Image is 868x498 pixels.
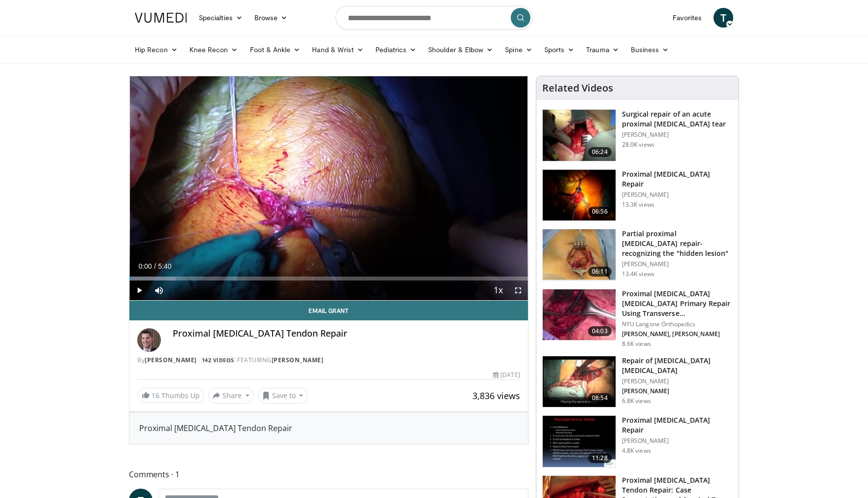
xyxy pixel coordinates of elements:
a: 04:03 Proximal [MEDICAL_DATA] [MEDICAL_DATA] Primary Repair Using Transverse [MEDICAL_DATA] NYU L... [542,289,733,348]
h4: Related Videos [542,82,613,94]
a: Business [625,40,675,60]
p: [PERSON_NAME] [622,260,733,268]
a: Pediatrics [370,40,422,60]
p: [PERSON_NAME] [622,131,733,139]
a: Favorites [667,8,708,28]
img: 9nZFQMepuQiumqNn4xMDoxOmdtO40mAx.150x105_q85_crop-smart_upscale.jpg [543,416,616,467]
a: 11:28 Proximal [MEDICAL_DATA] Repair [PERSON_NAME] 4.8K views [542,415,733,467]
a: 16 Thumbs Up [137,388,204,403]
p: [PERSON_NAME] [622,377,733,385]
a: T [713,8,733,28]
h3: Surgical repair of an acute proximal [MEDICAL_DATA] tear [622,109,733,129]
a: 06:11 Partial proximal [MEDICAL_DATA] repair- recognizing the "hidden lesion" [PERSON_NAME] 13.4K... [542,229,733,281]
p: [PERSON_NAME] [622,191,733,199]
div: Proximal [MEDICAL_DATA] Tendon Repair [139,422,518,434]
a: 06:56 Proximal [MEDICAL_DATA] Repair [PERSON_NAME] 13.3K views [542,169,733,221]
p: [PERSON_NAME] [622,437,733,445]
h3: Repair of [MEDICAL_DATA] [MEDICAL_DATA] [622,356,733,375]
span: 3,836 views [472,390,520,402]
div: By FEATURING [137,356,520,365]
a: Spine [499,40,538,60]
a: [PERSON_NAME] [272,356,324,364]
video-js: Video Player [129,76,528,301]
img: 305615_0002_1.png.150x105_q85_crop-smart_upscale.jpg [543,356,616,407]
a: 06:24 Surgical repair of an acute proximal [MEDICAL_DATA] tear [PERSON_NAME] 28.0K views [542,109,733,161]
div: [DATE] [493,371,520,379]
a: Email Grant [129,301,528,320]
img: eolv1L8ZdYrFVOcH4xMDoxOmdtO40mAx.150x105_q85_crop-smart_upscale.jpg [543,170,616,221]
span: 06:11 [588,267,612,277]
p: 4.8K views [622,447,651,455]
img: sallay2_1.png.150x105_q85_crop-smart_upscale.jpg [543,110,616,161]
span: 04:03 [588,326,612,336]
button: Fullscreen [508,280,528,300]
span: 08:54 [588,393,612,403]
img: VuMedi Logo [135,13,187,23]
h3: Proximal [MEDICAL_DATA] Repair [622,415,733,435]
span: 5:40 [158,262,171,270]
a: Foot & Ankle [244,40,307,60]
a: Hand & Wrist [306,40,370,60]
button: Save to [258,388,308,404]
span: / [154,262,156,270]
a: Hip Recon [129,40,184,60]
button: Playback Rate [489,280,508,300]
a: Trauma [580,40,625,60]
a: Browse [248,8,294,28]
a: Knee Recon [184,40,244,60]
p: 13.3K views [622,201,654,209]
button: Share [208,388,254,404]
button: Mute [149,280,169,300]
span: 06:56 [588,207,612,217]
input: Search topics, interventions [336,6,532,30]
span: 0:00 [138,262,152,270]
a: 08:54 Repair of [MEDICAL_DATA] [MEDICAL_DATA] [PERSON_NAME] [PERSON_NAME] 6.8K views [542,356,733,408]
a: Specialties [193,8,248,28]
p: 13.4K views [622,270,654,278]
span: 16 [152,391,159,400]
span: 11:28 [588,453,612,463]
h3: Proximal [MEDICAL_DATA] Repair [622,169,733,189]
p: [PERSON_NAME] [622,387,733,395]
div: Progress Bar [129,277,528,280]
img: sallay_1.png.150x105_q85_crop-smart_upscale.jpg [543,229,616,280]
img: O0cEsGv5RdudyPNn4xMDoxOjBzMTt2bJ_2.150x105_q85_crop-smart_upscale.jpg [543,289,616,341]
a: Sports [538,40,581,60]
p: 28.0K views [622,141,654,149]
span: 06:24 [588,147,612,157]
h3: Partial proximal [MEDICAL_DATA] repair- recognizing the "hidden lesion" [622,229,733,258]
img: Avatar [137,328,161,352]
p: 6.8K views [622,397,651,405]
a: [PERSON_NAME] [145,356,197,364]
a: 142 Videos [198,356,237,364]
h3: Proximal [MEDICAL_DATA] [MEDICAL_DATA] Primary Repair Using Transverse [MEDICAL_DATA] [622,289,733,318]
button: Play [129,280,149,300]
a: Shoulder & Elbow [422,40,499,60]
p: [PERSON_NAME], [PERSON_NAME] [622,330,733,338]
span: Comments 1 [129,468,528,481]
p: NYU Langone Orthopedics [622,320,733,328]
h4: Proximal [MEDICAL_DATA] Tendon Repair [173,328,520,339]
p: 8.6K views [622,340,651,348]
